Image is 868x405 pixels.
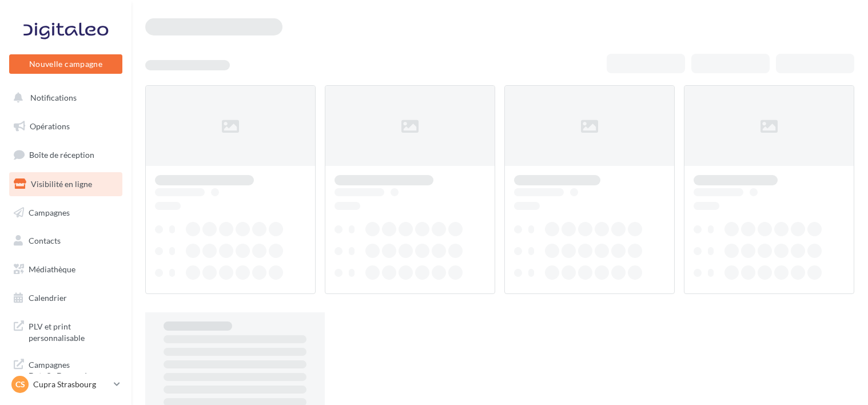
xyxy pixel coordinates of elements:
[7,114,125,138] a: Opérations
[7,172,125,196] a: Visibilité en ligne
[9,54,122,74] button: Nouvelle campagne
[7,257,125,281] a: Médiathèque
[7,201,125,225] a: Campagnes
[7,286,125,310] a: Calendrier
[29,207,70,217] span: Campagnes
[29,357,118,382] span: Campagnes DataOnDemand
[7,352,125,386] a: Campagnes DataOnDemand
[29,264,75,274] span: Médiathèque
[15,379,25,390] span: CS
[9,374,122,395] a: CS Cupra Strasbourg
[29,293,67,303] span: Calendrier
[7,86,120,110] button: Notifications
[7,314,125,348] a: PLV et print personnalisable
[30,93,77,102] span: Notifications
[33,379,109,390] p: Cupra Strasbourg
[30,121,70,131] span: Opérations
[7,229,125,253] a: Contacts
[29,236,61,245] span: Contacts
[29,319,118,343] span: PLV et print personnalisable
[7,142,125,167] a: Boîte de réception
[31,179,92,189] span: Visibilité en ligne
[29,150,94,160] span: Boîte de réception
